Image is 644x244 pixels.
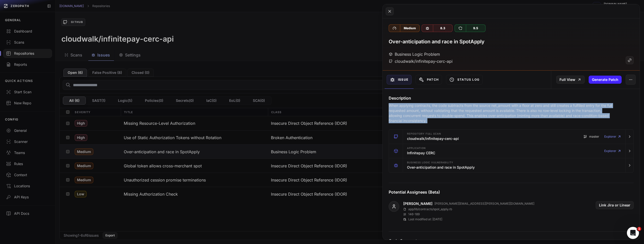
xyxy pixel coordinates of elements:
[589,76,622,84] button: Generate Patch
[389,238,634,244] h4: Code Segment
[387,75,412,84] button: Issue
[407,133,441,135] span: Repository Full scan
[407,136,459,141] h3: cloudwalk/infinitepay-cerc-api
[389,189,634,195] h4: Potential Assignees (Beta)
[596,201,634,209] button: Link Jira or Linear
[637,227,641,231] span: 1
[408,217,442,221] p: Last modified at: [DATE]
[589,135,599,139] span: master
[408,212,420,216] p: 146 - 189
[389,144,633,158] button: Application Infinitepay CERC Explorer
[389,130,633,144] button: Repository Full scan cloudwalk/infinitepay-cerc-api master Explorer
[416,75,442,84] button: Patch
[407,147,426,149] span: Application
[604,146,621,156] a: Explorer
[627,227,639,239] iframe: Intercom live chat
[408,207,452,211] p: app/lib/contracts/spot_apply.rb
[434,202,534,206] p: [PERSON_NAME][EMAIL_ADDRESS][PERSON_NAME][DOMAIN_NAME]
[407,150,435,156] h3: Infinitepay CERC
[556,76,585,84] a: Full View
[446,75,483,84] button: Status Log
[389,158,633,172] button: Business Logic Vulnerability Over-anticipation and race in SpotApply
[389,95,634,101] h4: Description
[604,132,621,142] a: Explorer
[389,103,614,123] p: When applying contracts, the code subtracts from the source net_amount with a floor at zero and s...
[403,201,432,206] a: [PERSON_NAME]
[407,165,475,170] h3: Over-anticipation and race in SpotApply
[407,161,453,164] span: Business Logic Vulnerability
[389,58,453,64] div: cloudwalk/infinitepay-cerc-api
